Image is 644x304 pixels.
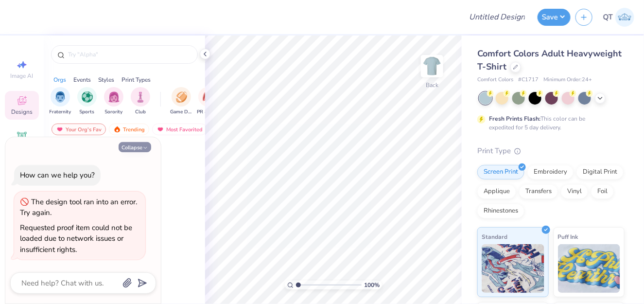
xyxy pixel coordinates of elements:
[67,50,191,59] input: Try "Alpha"
[77,87,97,116] div: filter for Sports
[50,87,71,116] button: filter button
[426,81,438,89] div: Back
[20,197,137,218] div: The design tool ran into an error. Try again.
[98,75,114,84] div: Styles
[203,91,214,103] img: PR & General Image
[477,48,622,72] span: Comfort Colors Adult Heavyweight T-Shirt
[477,76,513,84] span: Comfort Colors
[82,91,93,103] img: Sports Image
[482,232,507,242] span: Standard
[615,8,634,27] img: Qa Test
[489,115,540,123] strong: Fresh Prints Flash:
[109,124,149,135] div: Trending
[197,108,219,116] span: PR & General
[170,87,192,116] button: filter button
[482,244,544,293] img: Standard
[104,87,123,116] button: filter button
[477,204,524,218] div: Rhinestones
[538,9,571,26] button: Save
[603,12,613,23] span: QT
[422,56,442,76] img: Back
[80,108,95,116] span: Sports
[170,108,192,116] span: Game Day
[11,108,33,116] span: Designs
[603,8,634,27] a: QT
[77,87,97,116] button: filter button
[518,76,539,84] span: # C1717
[20,170,95,180] div: How can we help you?
[55,91,66,103] img: Fraternity Image
[176,91,187,103] img: Game Day Image
[113,126,121,133] img: trending.gif
[20,223,132,254] div: Requested proof item could not be loaded due to network issues or insufficient rights.
[56,126,64,133] img: most_fav.gif
[477,184,516,199] div: Applique
[558,244,621,293] img: Puff Ink
[591,184,614,199] div: Foil
[477,145,625,157] div: Print Type
[197,87,219,116] div: filter for PR & General
[152,124,207,135] div: Most Favorited
[131,87,150,116] div: filter for Club
[576,165,624,179] div: Digital Print
[135,91,146,103] img: Club Image
[527,165,574,179] div: Embroidery
[543,76,592,84] span: Minimum Order: 24 +
[364,281,380,289] span: 100 %
[108,91,120,103] img: Sorority Image
[477,165,524,179] div: Screen Print
[461,7,533,27] input: Untitled Design
[53,75,66,84] div: Orgs
[135,108,146,116] span: Club
[11,72,34,80] span: Image AI
[157,126,164,133] img: most_fav.gif
[561,184,588,199] div: Vinyl
[131,87,150,116] button: filter button
[119,142,151,152] button: Collapse
[73,75,91,84] div: Events
[105,108,123,116] span: Sorority
[170,87,192,116] div: filter for Game Day
[52,124,106,135] div: Your Org's Fav
[122,75,151,84] div: Print Types
[104,87,123,116] div: filter for Sorority
[50,108,71,116] span: Fraternity
[558,232,578,242] span: Puff Ink
[489,114,609,132] div: This color can be expedited for 5 day delivery.
[50,87,71,116] div: filter for Fraternity
[197,87,219,116] button: filter button
[519,184,558,199] div: Transfers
